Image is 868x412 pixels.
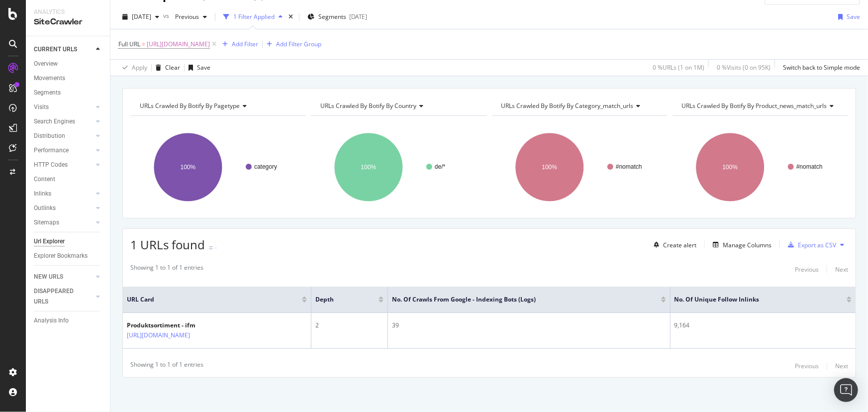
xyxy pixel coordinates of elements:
[34,116,93,127] a: Search Engines
[233,12,275,21] div: 1 Filter Applied
[34,217,59,228] div: Sitemaps
[127,295,299,304] span: URL Card
[34,272,93,282] a: NEW URLS
[783,63,860,72] div: Switch back to Simple mode
[34,160,93,170] a: HTTP Codes
[616,163,642,170] text: #nomatch
[835,265,848,274] div: Next
[34,286,84,307] div: DISAPPEARED URLS
[34,203,56,213] div: Outlinks
[163,11,171,20] span: vs
[34,102,49,112] div: Visits
[127,330,190,340] a: [URL][DOMAIN_NAME]
[34,131,93,141] a: Distribution
[392,295,646,304] span: No. of Crawls from Google - Indexing Bots (Logs)
[779,60,860,76] button: Switch back to Simple mode
[34,217,93,228] a: Sitemaps
[171,9,211,25] button: Previous
[34,116,75,127] div: Search Engines
[34,315,69,326] div: Analysis Info
[34,315,103,326] a: Analysis Info
[722,164,738,171] text: 100%
[847,12,860,21] div: Save
[254,163,277,170] text: category
[784,237,836,253] button: Export as CSV
[682,102,827,110] span: URLs Crawled By Botify By product_news_match_urls
[303,9,371,25] button: Segments[DATE]
[675,321,852,330] div: 9,164
[232,40,258,48] div: Add Filter
[142,40,145,48] span: =
[218,38,258,50] button: Add Filter
[34,88,103,98] a: Segments
[34,145,93,156] a: Performance
[209,246,213,249] img: Equal
[34,189,51,199] div: Inlinks
[138,98,297,114] h4: URLs Crawled By Botify By pagetype
[349,12,367,21] div: [DATE]
[795,360,819,372] button: Previous
[320,102,416,110] span: URLs Crawled By Botify By country
[34,286,93,307] a: DISAPPEARED URLS
[34,272,63,282] div: NEW URLS
[127,321,233,330] div: Produktsortiment - ifm
[542,164,557,171] text: 100%
[673,124,847,210] svg: A chart.
[318,98,478,114] h4: URLs Crawled By Botify By country
[132,63,147,72] div: Apply
[165,63,180,72] div: Clear
[181,164,196,171] text: 100%
[132,12,151,21] span: 2025 Sep. 29th
[653,63,704,72] div: 0 % URLs ( 1 on 1M )
[34,203,93,213] a: Outlinks
[795,263,819,275] button: Previous
[34,8,102,16] div: Analytics
[130,236,205,253] span: 1 URLs found
[834,9,860,25] button: Save
[680,98,842,114] h4: URLs Crawled By Botify By product_news_match_urls
[34,73,103,84] a: Movements
[130,124,304,210] svg: A chart.
[152,60,180,76] button: Clear
[147,37,210,51] span: [URL][DOMAIN_NAME]
[795,362,819,370] div: Previous
[34,251,88,261] div: Explorer Bookmarks
[197,63,210,72] div: Save
[34,88,61,98] div: Segments
[361,164,377,171] text: 100%
[834,378,858,402] div: Open Intercom Messenger
[118,60,147,76] button: Apply
[263,38,321,50] button: Add Filter Group
[276,40,321,48] div: Add Filter Group
[34,236,65,247] div: Url Explorer
[34,59,103,69] a: Overview
[118,40,140,48] span: Full URL
[318,12,346,21] span: Segments
[723,241,772,249] div: Manage Columns
[499,98,659,114] h4: URLs Crawled By Botify By category_match_urls
[835,362,848,370] div: Next
[709,239,772,251] button: Manage Columns
[717,63,771,72] div: 0 % Visits ( 0 on 95K )
[501,102,634,110] span: URLs Crawled By Botify By category_match_urls
[34,174,103,185] a: Content
[34,160,68,170] div: HTTP Codes
[675,295,832,304] span: No. of Unique Follow Inlinks
[171,12,199,21] span: Previous
[796,163,823,170] text: #nomatch
[130,360,203,372] div: Showing 1 to 1 of 1 entries
[34,16,102,28] div: SiteCrawler
[34,145,69,156] div: Performance
[311,124,485,210] div: A chart.
[315,321,384,330] div: 2
[34,73,65,84] div: Movements
[34,44,93,55] a: CURRENT URLS
[34,102,93,112] a: Visits
[34,236,103,247] a: Url Explorer
[315,295,364,304] span: Depth
[130,263,203,275] div: Showing 1 to 1 of 1 entries
[492,124,666,210] div: A chart.
[215,243,217,252] div: -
